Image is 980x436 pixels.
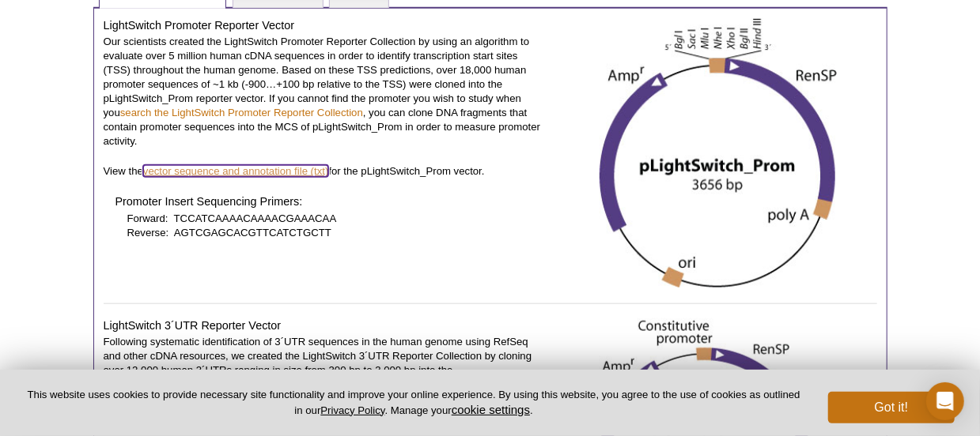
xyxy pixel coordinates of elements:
p: Forward: TCCATCAAAACAAAACGAAACAA Reverse: AGTCGAGCACGTTCATCTGCTT [127,212,548,240]
p: Our scientists created the LightSwitch Promoter Reporter Collection by using an algorithm to eval... [104,35,548,148]
div: Open Intercom Messenger [926,382,964,420]
a: Privacy Policy [320,404,384,416]
a: vector sequence and annotation file (txt) [143,165,329,177]
h4: LightSwitch Promoter Reporter Vector [104,18,548,32]
button: Got it! [828,392,955,423]
a: search the LightSwitch Promoter Reporter Collection [120,107,363,118]
h4: LightSwitch 3´UTR Reporter Vector [104,318,548,333]
button: cookie settings [452,403,530,416]
h4: Promoter Insert Sequencing Primers: [115,194,548,209]
p: View the for the pLightSwitch_Prom vector. [104,164,548,179]
img: pLightSwitch_Prom vector diagram [600,18,837,288]
p: This website uses cookies to provide necessary site functionality and improve your online experie... [25,388,802,418]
